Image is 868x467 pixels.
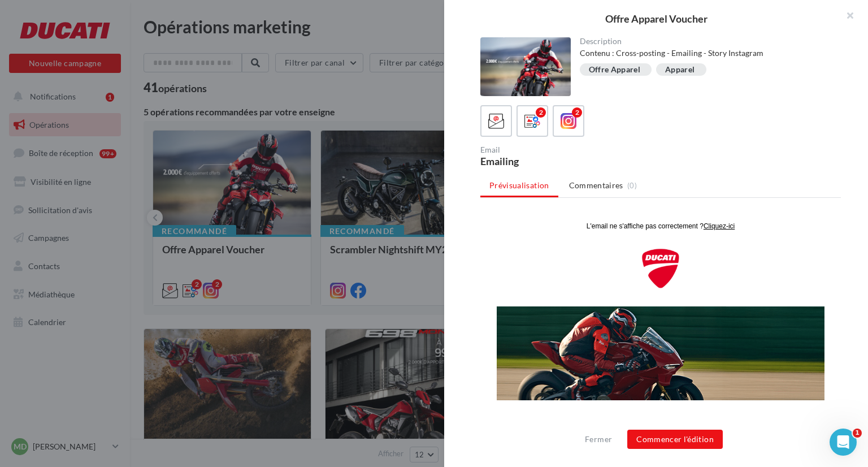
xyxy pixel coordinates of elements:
[536,107,546,118] div: 2
[627,430,723,449] button: Commencer l'édition
[223,6,254,14] u: Cliquez-ici
[589,66,641,74] div: Offre Apparel
[223,6,254,14] a: Cliquez-ici
[580,433,617,446] button: Fermer
[569,180,623,191] span: Commentaires
[480,156,656,166] div: Emailing
[853,429,862,438] span: 1
[580,47,832,59] div: Contenu : Cross-posting - Emailing - Story Instagram
[665,66,695,74] div: Apparel
[830,429,857,456] iframe: Intercom live chat
[480,146,656,154] div: Email
[580,37,832,45] div: Description
[160,32,200,73] img: Ducati_Shield_2D_W.png
[627,181,637,190] span: (0)
[16,90,344,184] img: APPARELS_700x200_DEM_v2.png
[462,14,850,24] div: Offre Apparel Voucher
[106,6,223,14] span: L'email ne s'affiche pas correctement ?
[572,107,582,118] div: 2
